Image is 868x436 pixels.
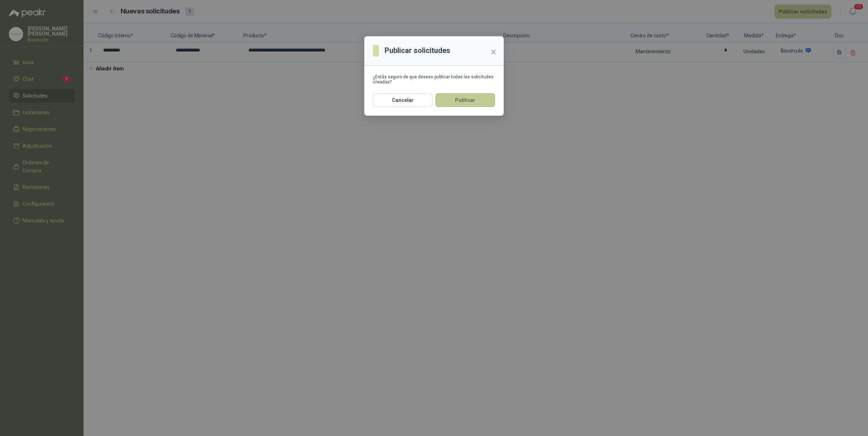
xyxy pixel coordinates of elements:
[373,93,433,107] button: Cancelar
[435,93,495,107] button: Publicar
[373,74,495,85] div: ¿Estás seguro de que deseas publicar todas las solicitudes creadas?
[491,49,496,55] span: close
[385,45,450,56] h3: Publicar solicitudes
[488,46,499,58] button: Close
